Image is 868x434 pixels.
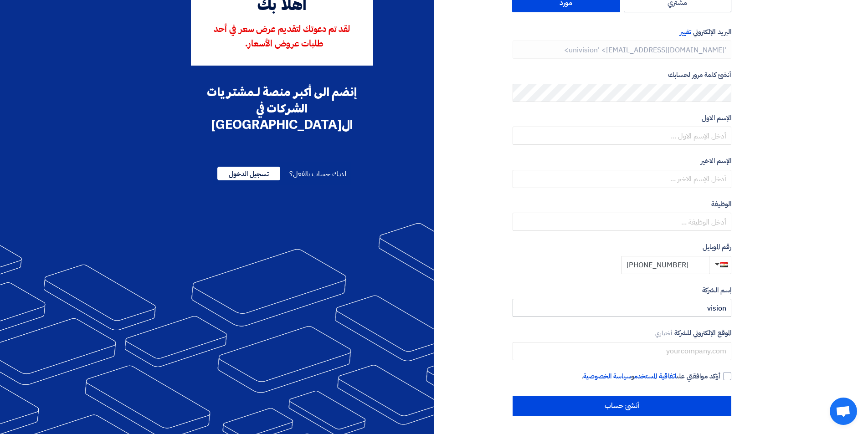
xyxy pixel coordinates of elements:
input: yourcompany.com [513,342,731,360]
span: تغيير [680,27,691,37]
label: الموقع الإلكتروني للشركة [513,328,731,338]
input: أدخل الوظيفة ... [513,213,731,231]
a: سياسة الخصوصية [583,371,631,381]
input: أدخل الإسم الاخير ... [513,170,731,188]
span: لقد تم دعوتك لتقديم عرض سعر في أحد طلبات عروض الأسعار. [214,25,350,49]
input: أنشئ حساب [513,396,731,416]
label: الإسم الاول [513,113,731,123]
span: أؤكد موافقتي على و . [581,371,720,382]
span: تسجيل الدخول [217,167,280,180]
label: الوظيفة [513,199,731,209]
div: Open chat [830,398,857,425]
label: إسم الشركة [513,285,731,296]
div: إنضم الى أكبر منصة لـمشتريات الشركات في ال[GEOGRAPHIC_DATA] [191,84,373,133]
label: الإسم الاخير [513,156,731,166]
input: أدخل الإسم الاول ... [513,127,731,145]
span: لديك حساب بالفعل؟ [289,168,346,179]
input: أدخل إسم الشركة ... [513,299,731,317]
label: رقم الموبايل [513,242,731,252]
span: أختياري [655,329,673,337]
input: أدخل رقم الموبايل ... [621,256,709,274]
input: أدخل بريد العمل الإلكتروني الخاص بك ... [513,41,731,59]
a: تسجيل الدخول [217,168,280,179]
a: اتفاقية المستخدم [634,371,677,381]
label: أنشئ كلمة مرور لحسابك [513,70,731,80]
label: البريد الإلكتروني [513,27,731,37]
